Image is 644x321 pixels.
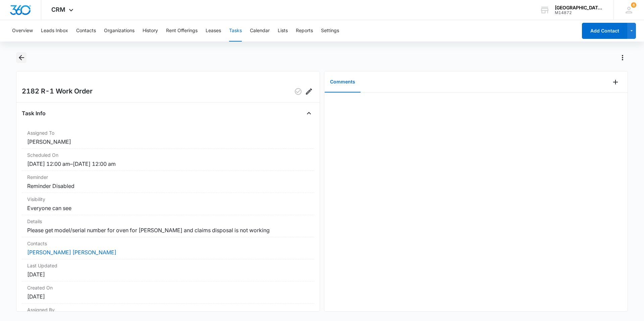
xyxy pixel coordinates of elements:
div: notifications count [631,2,636,8]
button: History [143,20,158,42]
button: Add Comment [610,77,621,87]
dt: Contacts [27,240,309,247]
dd: Everyone can see [27,204,309,212]
button: Back [16,52,26,63]
dd: Reminder Disabled [27,182,309,190]
dd: [DATE] [27,293,309,301]
div: Contacts[PERSON_NAME] [PERSON_NAME] [22,237,314,259]
dt: Last Updated [27,262,309,269]
div: Scheduled On[DATE] 12:00 am–[DATE] 12:00 am [22,149,314,171]
dt: Details [27,218,309,225]
button: Close [304,108,314,119]
dd: [DATE] 12:00 am – [DATE] 12:00 am [27,160,309,168]
button: Overview [12,20,33,42]
button: Leases [206,20,221,42]
dt: Created On [27,284,309,291]
button: Organizations [104,20,135,42]
span: CRM [51,6,65,13]
dd: [DATE] [27,270,309,278]
button: Calendar [250,20,270,42]
dd: [PERSON_NAME] [27,138,309,146]
div: Created On[DATE] [22,281,314,304]
div: VisibilityEveryone can see [22,193,314,215]
span: 6 [631,2,636,8]
button: Edit [304,86,314,97]
button: Actions [617,52,628,63]
dt: Reminder [27,174,309,181]
div: account id [555,10,604,15]
button: Leads Inbox [41,20,68,42]
dt: Visibility [27,196,309,203]
dt: Assigned To [27,129,309,136]
h4: Task Info [22,109,46,117]
button: Comments [325,72,361,92]
dt: Scheduled On [27,151,309,158]
button: Contacts [76,20,96,42]
div: Last Updated[DATE] [22,259,314,281]
div: Assigned To[PERSON_NAME] [22,127,314,149]
div: ReminderReminder Disabled [22,171,314,193]
dt: Assigned By [27,306,309,313]
button: Rent Offerings [166,20,198,42]
div: DetailsPlease get model/serial number for oven for [PERSON_NAME] and claims disposal is not working [22,215,314,237]
button: Settings [321,20,339,42]
button: Add Contact [582,23,627,39]
div: account name [555,5,604,10]
button: Lists [278,20,288,42]
a: [PERSON_NAME] [PERSON_NAME] [27,249,116,256]
button: Tasks [229,20,242,42]
button: Reports [296,20,313,42]
h2: 2182 R-1 Work Order [22,86,93,97]
dd: Please get model/serial number for oven for [PERSON_NAME] and claims disposal is not working [27,226,309,234]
